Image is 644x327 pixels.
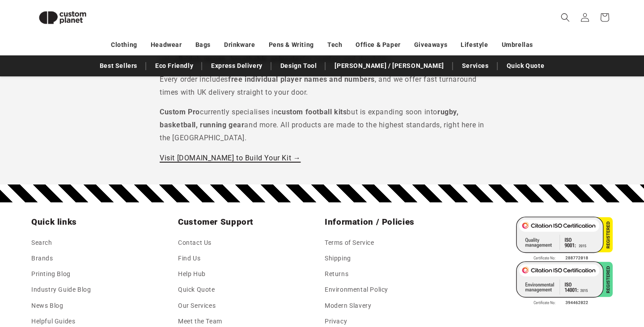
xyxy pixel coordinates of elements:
h2: Customer Support [178,217,319,227]
a: Brands [31,251,53,266]
a: Bags [195,37,211,53]
a: Terms of Service [325,237,374,251]
a: Search [31,237,52,251]
a: Returns [325,266,348,282]
strong: free individual player names and numbers [228,75,375,84]
a: Office & Paper [356,37,400,53]
img: Custom Planet [31,4,94,32]
a: Our Services [178,298,216,314]
strong: Custom Pro [160,108,200,116]
a: Shipping [325,251,351,266]
a: Find Us [178,251,200,266]
a: Environmental Policy [325,282,388,298]
a: Industry Guide Blog [31,282,91,298]
strong: custom football kits [278,108,347,116]
a: Modern Slavery [325,298,371,314]
a: Umbrellas [502,37,533,53]
summary: Search [555,8,575,27]
h2: Information / Policies [325,217,466,227]
a: Design Tool [276,58,322,74]
a: Headwear [151,37,182,53]
a: Pens & Writing [269,37,314,53]
a: Express Delivery [207,58,267,74]
a: Drinkware [224,37,255,53]
img: ISO 9001 Certified [516,217,613,261]
p: currently specialises in but is expanding soon into and more. All products are made to the highes... [160,106,484,144]
a: Printing Blog [31,266,71,282]
a: Services [458,58,493,74]
a: Tech [327,37,342,53]
a: News Blog [31,298,63,314]
a: Lifestyle [461,37,488,53]
a: Eco Friendly [151,58,198,74]
a: Best Sellers [95,58,142,74]
p: Every order includes , and we offer fast turnaround times with UK delivery straight to your door. [160,73,484,99]
a: Help Hub [178,266,206,282]
iframe: Chat Widget [491,231,644,327]
a: Quick Quote [178,282,215,298]
a: Contact Us [178,237,212,251]
a: Quick Quote [502,58,549,74]
h2: Quick links [31,217,173,227]
a: Clothing [111,37,137,53]
a: [PERSON_NAME] / [PERSON_NAME] [330,58,448,74]
a: Visit [DOMAIN_NAME] to Build Your Kit → [160,154,301,162]
a: Giveaways [414,37,447,53]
